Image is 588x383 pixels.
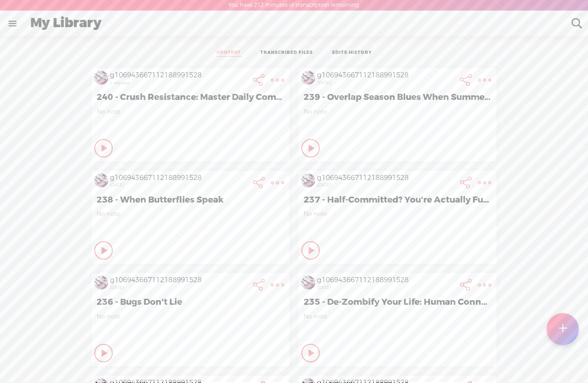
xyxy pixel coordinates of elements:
[301,174,315,187] img: http%3A%2F%2Fres.cloudinary.com%2Ftrebble-fm%2Fimage%2Fupload%2Fv1726024757%2Fcom.trebble.trebble...
[304,210,491,218] span: No note
[97,92,284,103] span: 240 - Crush Resistance: Master Daily Commitment Like a Pro
[317,80,455,86] div: [DATE]
[332,50,372,57] a: EDITS HISTORY
[317,276,455,285] div: g106943667112188991528
[97,296,284,308] span: 236 - Bugs Don't Lie
[304,296,491,308] span: 235 - De-Zombify Your Life: Human Connection Now
[110,80,248,86] div: a day ago
[110,174,248,183] div: g106943667112188991528
[94,174,108,187] img: http%3A%2F%2Fres.cloudinary.com%2Ftrebble-fm%2Fimage%2Fupload%2Fv1726024757%2Fcom.trebble.trebble...
[97,108,284,116] span: No note
[304,313,491,320] span: No note
[317,285,455,290] div: [DATE]
[317,71,455,80] div: g106943667112188991528
[217,50,241,57] a: CONTENT
[24,12,565,35] div: My Library
[304,194,491,205] span: 237 - Half-Committed? You're Actually Fully Screwed
[317,174,455,183] div: g106943667112188991528
[110,182,248,188] div: [DATE]
[304,92,491,103] span: 239 - Overlap Season Blues When Summer Fun Meets Fall Fears
[110,71,248,80] div: g106943667112188991528
[260,50,313,57] a: TRANSCRIBED FILES
[304,108,491,116] span: No note
[110,276,248,285] div: g106943667112188991528
[97,210,284,218] span: No note
[301,71,315,85] img: http%3A%2F%2Fres.cloudinary.com%2Ftrebble-fm%2Fimage%2Fupload%2Fv1726024757%2Fcom.trebble.trebble...
[94,71,108,85] img: http%3A%2F%2Fres.cloudinary.com%2Ftrebble-fm%2Fimage%2Fupload%2Fv1726024757%2Fcom.trebble.trebble...
[317,182,455,188] div: [DATE]
[301,276,315,290] img: http%3A%2F%2Fres.cloudinary.com%2Ftrebble-fm%2Fimage%2Fupload%2Fv1726024757%2Fcom.trebble.trebble...
[97,194,284,205] span: 238 - When Butterflies Speak
[110,285,248,290] div: [DATE]
[94,276,108,290] img: http%3A%2F%2Fres.cloudinary.com%2Ftrebble-fm%2Fimage%2Fupload%2Fv1726024757%2Fcom.trebble.trebble...
[97,313,284,320] span: No note
[228,2,360,9] label: You have 212 minutes of transcription remaining.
